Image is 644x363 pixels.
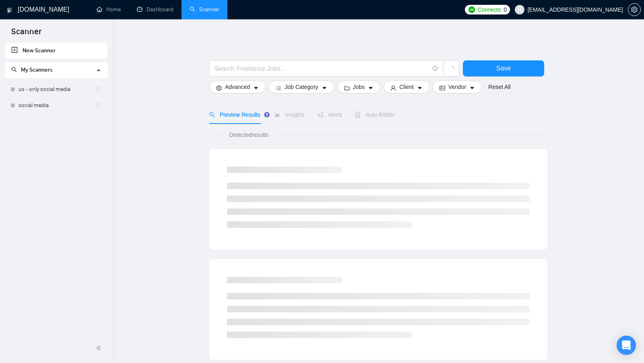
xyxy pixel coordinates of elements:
a: setting [628,6,641,13]
span: user [390,85,396,91]
div: Open Intercom Messenger [617,336,636,355]
span: My Scanners [11,66,53,73]
span: Preview Results [209,111,262,118]
span: caret-down [368,85,374,91]
span: folder [344,85,350,91]
span: search [11,67,17,72]
span: search [209,112,215,118]
span: 0 [504,5,507,14]
a: searchScanner [190,6,219,13]
span: caret-down [253,85,259,91]
span: Scanner [5,26,48,43]
span: bars [276,85,281,91]
img: logo [7,4,12,16]
button: settingAdvancedcaret-down [209,80,266,93]
span: area-chart [275,112,280,118]
button: barsJob Categorycaret-down [269,80,334,93]
input: Search Freelance Jobs... [214,64,429,74]
span: Detected results [224,130,274,139]
a: dashboardDashboard [137,6,173,13]
a: social media [19,97,95,113]
span: notification [318,112,323,118]
span: Job Category [285,82,318,91]
span: Insights [275,111,304,118]
a: us - only social media [19,81,95,97]
span: loading [448,66,455,73]
a: New Scanner [11,43,101,59]
span: setting [216,85,222,91]
img: upwork-logo.png [469,6,475,13]
span: caret-down [322,85,327,91]
span: holder [95,102,102,109]
button: Save [463,60,544,76]
button: idcardVendorcaret-down [433,80,482,93]
button: setting [628,3,641,16]
span: caret-down [417,85,423,91]
button: userClientcaret-down [384,80,429,93]
a: Reset All [488,82,510,91]
span: info-circle [433,66,438,71]
span: Advanced [225,82,250,91]
span: Vendor [448,82,466,91]
span: My Scanners [21,66,53,73]
span: Jobs [353,82,365,91]
span: Connects: [478,5,502,14]
span: double-left [96,344,104,352]
span: Auto Bidder [355,111,395,118]
span: Alerts [318,111,343,118]
span: caret-down [469,85,475,91]
span: idcard [440,85,445,91]
span: Client [399,82,414,91]
span: user [517,7,522,12]
span: setting [628,6,640,13]
span: holder [95,86,102,93]
div: Tooltip anchor [263,111,270,118]
li: New Scanner [5,43,107,59]
button: folderJobscaret-down [337,80,381,93]
li: us - only social media [5,81,107,97]
span: robot [355,112,361,118]
li: social media [5,97,107,113]
span: Save [496,63,511,73]
a: homeHome [97,6,121,13]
